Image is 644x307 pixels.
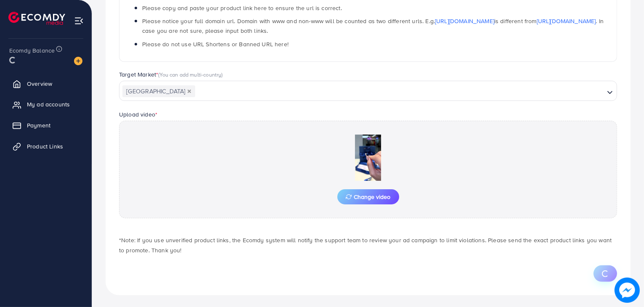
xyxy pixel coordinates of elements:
[346,194,391,200] span: Change video
[142,17,604,35] span: Please notice your full domain url. Domain with www and non-www will be counted as two different ...
[187,89,191,93] button: Deselect Pakistan
[142,4,342,12] span: Please copy and paste your product link here to ensure the url is correct.
[27,79,52,88] span: Overview
[326,135,410,181] img: Preview Image
[74,16,84,26] img: menu
[122,85,195,97] span: [GEOGRAPHIC_DATA]
[6,96,85,113] a: My ad accounts
[119,70,223,79] label: Target Market
[27,142,63,151] span: Product Links
[74,57,82,65] img: image
[8,12,65,25] img: logo
[196,85,604,98] input: Search for option
[6,75,85,92] a: Overview
[337,189,399,204] button: Change video
[119,235,617,255] p: *Note: If you use unverified product links, the Ecomdy system will notify the support team to rev...
[142,40,289,48] span: Please do not use URL Shortens or Banned URL here!
[119,81,617,101] div: Search for option
[6,138,85,155] a: Product Links
[27,100,70,109] span: My ad accounts
[615,278,639,302] img: image
[27,121,50,130] span: Payment
[6,117,85,134] a: Payment
[435,17,494,25] a: [URL][DOMAIN_NAME]
[9,46,55,55] span: Ecomdy Balance
[537,17,596,25] a: [URL][DOMAIN_NAME]
[119,110,157,119] label: Upload video
[158,71,223,78] span: (You can add multi-country)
